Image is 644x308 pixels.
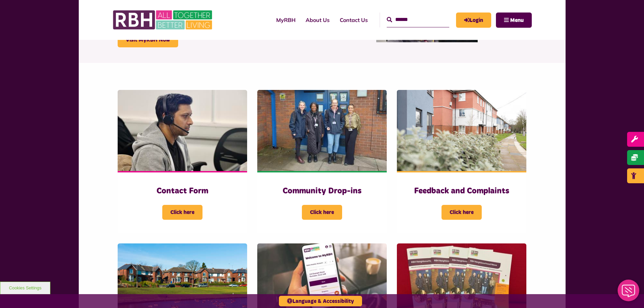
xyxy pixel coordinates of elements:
[271,11,301,29] a: MyRBH
[614,278,644,308] iframe: Netcall Web Assistant for live chat
[162,205,202,220] span: Click here
[301,11,335,29] a: About Us
[510,18,524,23] span: Menu
[118,90,247,233] a: Contact Form Click here
[410,186,513,196] h3: Feedback and Complaints
[496,13,532,28] button: Navigation
[257,90,387,171] img: Heywood Drop In 2024
[442,205,482,220] span: Click here
[118,90,247,171] img: Contact Centre February 2024 (4)
[257,90,387,233] a: Community Drop-ins Click here
[118,32,178,47] a: Visit MyRBH Now
[279,296,362,306] button: Language & Accessibility
[335,11,373,29] a: Contact Us
[397,90,526,233] a: Feedback and Complaints Click here
[113,7,214,33] img: RBH
[131,186,234,196] h3: Contact Form
[271,186,373,196] h3: Community Drop-ins
[456,13,491,28] a: MyRBH
[302,205,342,220] span: Click here
[387,13,449,27] input: Search
[397,90,526,171] img: SAZMEDIA RBH 22FEB24 97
